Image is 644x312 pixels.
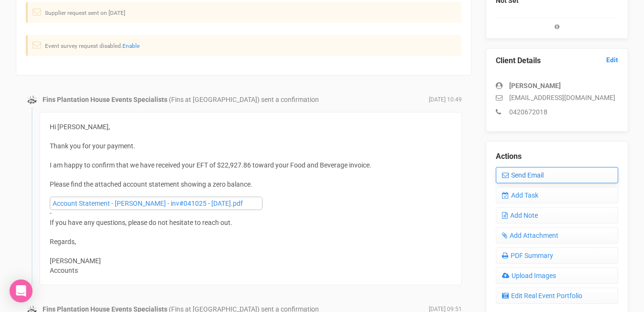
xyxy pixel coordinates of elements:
[606,56,618,65] a: Edit
[10,279,33,302] div: Open Intercom Messenger
[496,187,618,203] a: Add Task
[169,96,319,103] span: (Fins at [GEOGRAPHIC_DATA]) sent a confirmation
[496,288,618,304] a: Edit Real Event Portfolio
[496,93,618,102] p: [EMAIL_ADDRESS][DOMAIN_NAME]
[45,43,140,49] small: Event survey request disabled.
[50,197,262,210] a: Account Statement - [PERSON_NAME] - inv#041025 - [DATE].pdf
[509,82,561,89] strong: [PERSON_NAME]
[45,10,125,16] small: Supplier request sent on [DATE]
[496,227,618,244] a: Add Attachment
[27,95,37,105] img: data
[496,56,618,67] legend: Client Details
[496,247,618,264] a: PDF Summary
[122,43,140,49] a: Enable
[429,96,462,104] span: [DATE] 10:49
[496,267,618,284] a: Upload Images
[50,122,452,275] div: Hi [PERSON_NAME], Thank you for your payment. I am happy to confirm that we have received your EF...
[496,107,618,117] p: 0420672018
[496,151,618,162] legend: Actions
[496,167,618,183] a: Send Email
[43,96,167,103] strong: Fins Plantation House Events Specialists
[496,207,618,223] a: Add Note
